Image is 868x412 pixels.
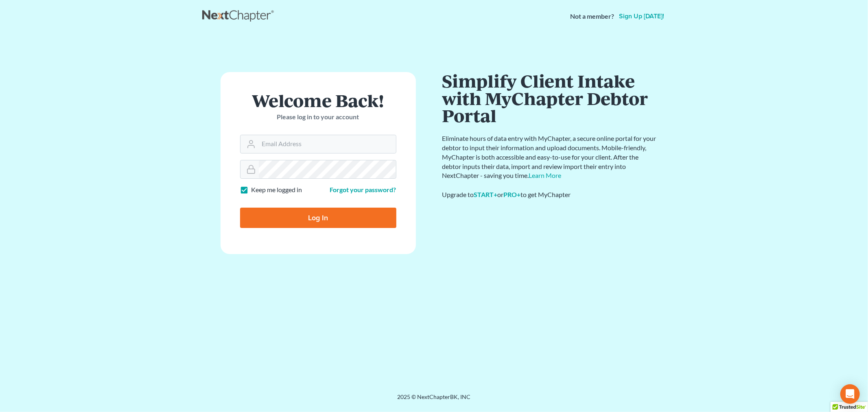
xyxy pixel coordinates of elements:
strong: Not a member? [571,12,614,21]
p: Please log in to your account [240,112,396,122]
div: Open Intercom Messenger [840,384,860,404]
a: PRO+ [504,191,521,198]
a: Forgot your password? [330,186,396,193]
input: Email Address [259,135,396,153]
h1: Welcome Back! [240,92,396,109]
a: Learn More [529,171,562,179]
h1: Simplify Client Intake with MyChapter Debtor Portal [442,72,658,124]
div: Upgrade to or to get MyChapter [442,190,658,199]
p: Eliminate hours of data entry with MyChapter, a secure online portal for your debtor to input the... [442,134,658,180]
input: Log In [240,208,396,228]
label: Keep me logged in [251,185,302,195]
a: Sign up [DATE]! [618,13,666,20]
a: START+ [474,191,498,198]
div: 2025 © NextChapterBK, INC [202,393,666,408]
